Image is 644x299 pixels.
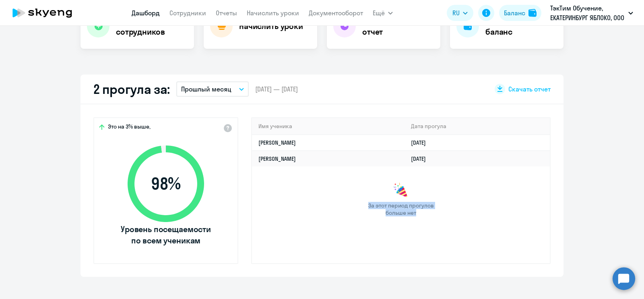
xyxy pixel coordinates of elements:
p: ТэкТим Обучение, ЕКАТЕРИНБУРГ ЯБЛОКО, ООО [550,3,625,23]
h4: Сформировать отчет [362,15,434,37]
a: Начислить уроки [247,9,299,17]
img: congrats [393,183,409,199]
a: Документооборот [309,9,363,17]
a: [PERSON_NAME] [258,155,296,162]
a: [DATE] [411,139,432,146]
h4: Посмотреть баланс [485,15,557,37]
a: Отчеты [216,9,237,17]
button: Балансbalance [499,5,541,21]
a: [DATE] [411,155,432,162]
a: Дашборд [132,9,160,17]
p: Прошлый месяц [181,84,231,94]
div: Баланс [504,8,525,18]
span: RU [452,8,460,18]
span: [DATE] — [DATE] [255,85,298,93]
h4: Начислить уроки [239,21,303,32]
button: Прошлый месяц [176,81,249,97]
button: ТэкТим Обучение, ЕКАТЕРИНБУРГ ЯБЛОКО, ООО [546,3,637,23]
span: 98 % [120,174,212,193]
button: Ещё [373,5,393,21]
h2: 2 прогула за: [93,81,170,97]
span: За этот период прогулов больше нет [367,202,435,216]
th: Имя ученика [252,118,405,135]
button: RU [447,5,473,21]
a: [PERSON_NAME] [258,139,296,146]
th: Дата прогула [405,118,550,135]
h4: Добавить сотрудников [116,15,188,37]
span: Скачать отчет [508,85,551,93]
span: Уровень посещаемости по всем ученикам [120,224,212,246]
span: Ещё [373,8,385,18]
a: Сотрудники [169,9,206,17]
img: balance [528,9,537,17]
span: Это на 3% выше, [108,123,151,133]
